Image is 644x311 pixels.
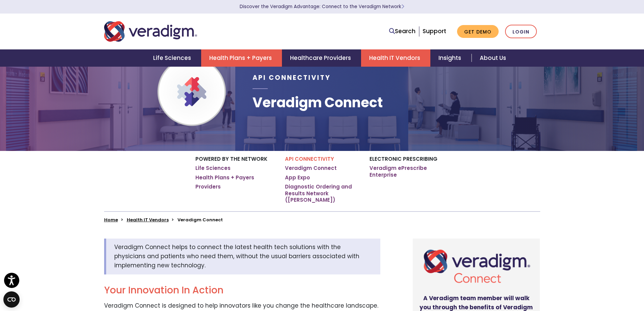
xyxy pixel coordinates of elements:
[401,3,404,10] span: Learn More
[423,27,446,35] a: Support
[104,217,118,223] a: Home
[285,174,310,181] a: App Expo
[127,217,169,223] a: Health IT Vendors
[514,262,636,303] iframe: Drift Chat Widget
[389,27,415,36] a: Search
[430,49,471,67] a: Insights
[195,174,254,181] a: Health Plans + Payers
[285,183,359,203] a: Diagnostic Ordering and Results Network ([PERSON_NAME])
[201,49,282,67] a: Health Plans + Payers
[240,3,404,10] a: Discover the Veradigm Advantage: Connect to the Veradigm NetworkLearn More
[3,291,20,308] button: Open CMP widget
[282,49,361,67] a: Healthcare Providers
[114,243,359,269] span: Veradigm Connect helps to connect the latest health tech solutions with the physicians and patien...
[285,165,337,172] a: Veradigm Connect
[418,244,535,288] img: Veradigm Connect
[253,94,383,111] h1: Veradigm Connect
[472,49,514,67] a: About Us
[195,183,221,190] a: Providers
[457,25,499,38] a: Get Demo
[361,49,430,67] a: Health IT Vendors
[369,165,449,178] a: Veradigm ePrescribe Enterprise
[104,20,197,43] img: Veradigm logo
[104,285,380,296] h2: Your Innovation In Action
[145,49,201,67] a: Life Sciences
[195,165,231,172] a: Life Sciences
[505,25,537,39] a: Login
[253,73,331,82] span: API Connectivity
